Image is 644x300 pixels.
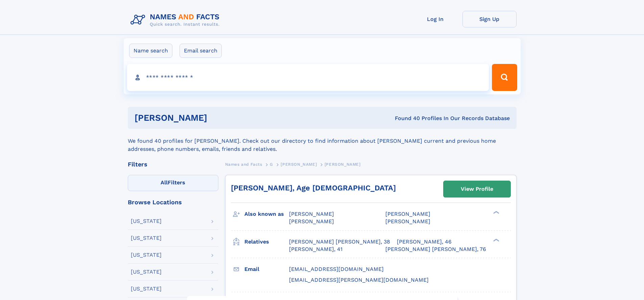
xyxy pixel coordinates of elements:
[244,236,289,248] h3: Relatives
[492,238,500,242] div: ❯
[128,129,517,153] div: We found 40 profiles for [PERSON_NAME]. Check out our directory to find information about [PERSON...
[244,263,289,275] h3: Email
[131,269,162,275] div: [US_STATE]
[127,64,489,91] input: search input
[270,162,273,167] span: G
[128,11,225,29] img: Logo Names and Facts
[225,160,262,168] a: Names and Facts
[131,286,162,292] div: [US_STATE]
[385,211,430,217] span: [PERSON_NAME]
[131,218,162,224] div: [US_STATE]
[244,208,289,220] h3: Also known as
[289,246,342,253] a: [PERSON_NAME], 41
[289,277,429,283] span: [EMAIL_ADDRESS][PERSON_NAME][DOMAIN_NAME]
[408,11,462,27] a: Log In
[135,114,301,122] h1: [PERSON_NAME]
[492,210,500,215] div: ❯
[492,64,517,91] button: Search Button
[281,160,317,168] a: [PERSON_NAME]
[161,179,168,186] span: All
[131,235,162,241] div: [US_STATE]
[289,238,390,246] a: [PERSON_NAME] [PERSON_NAME], 38
[231,184,396,192] a: [PERSON_NAME], Age [DEMOGRAPHIC_DATA]
[461,181,493,197] div: View Profile
[462,11,517,27] a: Sign Up
[289,211,334,217] span: [PERSON_NAME]
[270,160,273,168] a: G
[289,266,384,272] span: [EMAIL_ADDRESS][DOMAIN_NAME]
[128,161,218,167] div: Filters
[385,218,430,225] span: [PERSON_NAME]
[301,115,510,122] div: Found 40 Profiles In Our Records Database
[129,44,172,58] label: Name search
[131,252,162,258] div: [US_STATE]
[385,246,486,253] a: [PERSON_NAME] [PERSON_NAME], 76
[444,181,510,197] a: View Profile
[325,162,361,167] span: [PERSON_NAME]
[281,162,317,167] span: [PERSON_NAME]
[397,238,452,246] a: [PERSON_NAME], 46
[289,218,334,225] span: [PERSON_NAME]
[180,44,222,58] label: Email search
[128,199,218,205] div: Browse Locations
[128,175,218,191] label: Filters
